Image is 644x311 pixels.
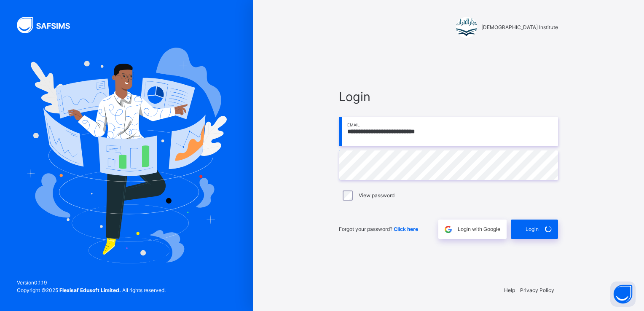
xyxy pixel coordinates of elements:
[504,287,515,293] a: Help
[481,24,558,31] span: [DEMOGRAPHIC_DATA] Institute
[359,192,394,199] label: View password
[339,88,558,106] span: Login
[17,287,166,293] span: Copyright © 2025 All rights reserved.
[339,226,418,232] span: Forgot your password?
[458,225,500,233] span: Login with Google
[526,225,539,233] span: Login
[394,226,418,232] a: Click here
[26,48,227,263] img: Hero Image
[17,17,80,33] img: SAFSIMS Logo
[59,287,121,293] strong: Flexisaf Edusoft Limited.
[443,225,453,234] img: google.396cfc9801f0270233282035f929180a.svg
[610,282,636,307] button: Open asap
[17,279,166,287] span: Version 0.1.19
[520,287,554,293] a: Privacy Policy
